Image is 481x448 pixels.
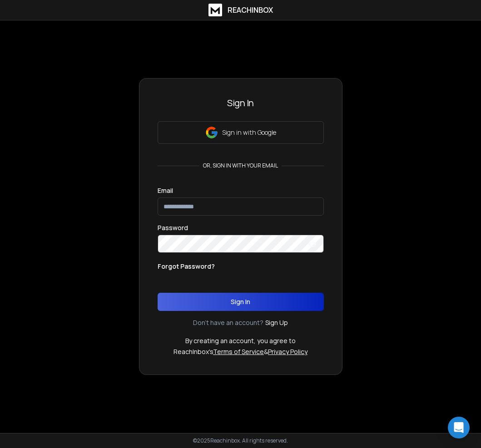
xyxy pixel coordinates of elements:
[208,4,222,16] img: logo
[174,347,307,356] p: ReachInbox's &
[158,97,324,109] h3: Sign In
[213,347,264,356] a: Terms of Service
[268,347,307,356] a: Privacy Policy
[193,318,263,327] p: Don't have an account?
[265,318,288,327] a: Sign Up
[193,437,288,444] p: © 2025 Reachinbox. All rights reserved.
[158,293,324,311] button: Sign In
[158,262,215,271] p: Forgot Password?
[228,5,273,15] h1: ReachInbox
[185,336,296,345] p: By creating an account, you agree to
[158,225,188,231] label: Password
[222,128,276,137] p: Sign in with Google
[158,187,173,194] label: Email
[158,121,324,144] button: Sign in with Google
[199,162,282,169] p: or, sign in with your email
[448,417,470,438] div: Open Intercom Messenger
[208,4,273,16] a: ReachInbox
